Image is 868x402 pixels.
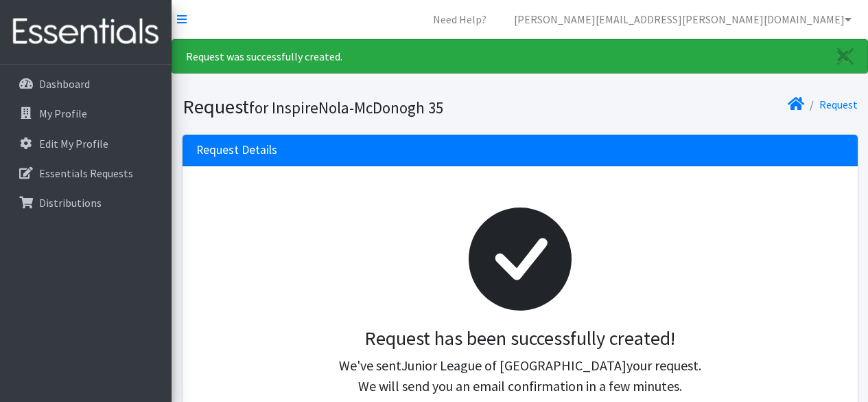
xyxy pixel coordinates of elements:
[39,137,108,150] p: Edit My Profile
[207,327,833,350] h3: Request has been successfully created!
[172,39,868,74] div: Request was successfully created.
[207,355,833,397] p: We've sent your request. We will send you an email confirmation in a few minutes.
[823,40,867,73] a: Close
[819,98,858,111] a: Request
[5,189,166,216] a: Distributions
[503,5,863,33] a: [PERSON_NAME][EMAIL_ADDRESS][PERSON_NAME][DOMAIN_NAME]
[5,130,166,157] a: Edit My Profile
[5,100,166,127] a: My Profile
[196,143,277,157] h3: Request Details
[422,5,497,33] a: Need Help?
[39,77,90,91] p: Dashboard
[249,98,443,118] small: for InspireNola-McDonogh 35
[5,9,166,55] img: HumanEssentials
[5,70,166,98] a: Dashboard
[401,357,626,374] span: Junior League of [GEOGRAPHIC_DATA]
[183,95,515,119] h1: Request
[39,107,87,120] p: My Profile
[39,166,133,180] p: Essentials Requests
[39,196,102,210] p: Distributions
[5,159,166,187] a: Essentials Requests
